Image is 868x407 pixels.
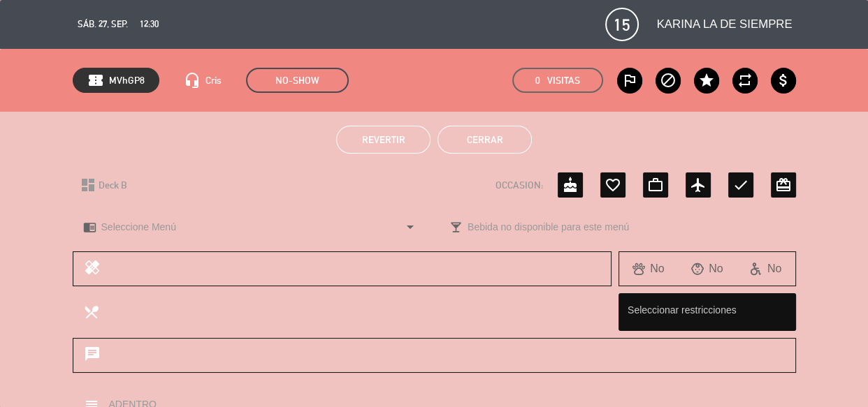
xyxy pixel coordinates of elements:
[698,72,715,89] i: star
[660,72,677,89] i: block
[468,219,629,235] span: Bebida no disponible para este menú
[83,221,96,234] i: chrome_reader_mode
[109,73,145,89] span: MVhGP8
[605,177,621,193] i: favorite_border
[336,126,431,154] button: Revertir
[547,73,580,89] em: Visitas
[775,72,792,89] i: attach_money
[101,219,176,235] span: Seleccione Menú
[184,72,201,89] i: headset_mic
[690,177,707,193] i: airplanemode_active
[84,346,101,365] i: chat
[84,259,101,279] i: healing
[205,73,222,89] span: Cris
[83,304,99,319] i: local_dining
[621,72,638,89] i: outlined_flag
[678,260,737,278] div: No
[775,177,792,193] i: card_giftcard
[535,73,540,89] span: 0
[647,177,664,193] i: work_outline
[737,260,795,278] div: No
[737,72,753,89] i: repeat
[246,68,349,93] span: NO-SHOW
[657,15,793,34] span: KARINA LA DE SIEMPRE
[732,177,749,193] i: check
[496,177,543,193] span: OCCASION:
[99,177,127,193] span: Deck B
[362,134,405,145] span: Revertir
[619,260,678,278] div: No
[605,8,639,41] span: 15
[437,126,532,154] button: Cerrar
[140,17,159,32] span: 12:30
[449,221,463,234] i: local_bar
[80,177,96,193] i: dashboard
[87,72,104,89] span: confirmation_number
[562,177,579,193] i: cake
[78,17,128,32] span: sáb. 27, sep.
[402,219,419,235] i: arrow_drop_down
